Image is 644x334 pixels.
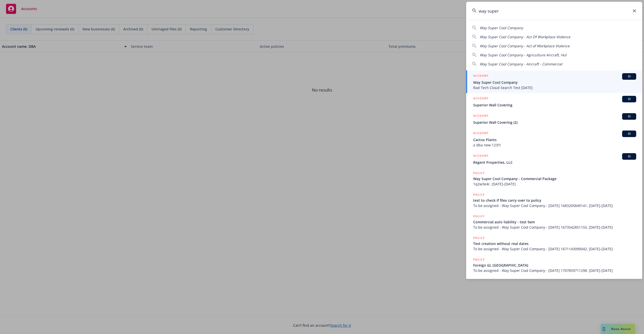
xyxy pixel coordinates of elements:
[473,219,636,225] span: Commercial auto liability - test 9am
[624,97,634,101] span: BI
[480,53,567,57] span: Way Super Cool Company - Agriculture Aircraft, Hul
[480,34,570,39] span: Way Super Cool Company - Act Of Workplace Violence
[473,225,636,230] span: To be assigned - Way Super Cool Company - [DATE] 1673542851155, [DATE]-[DATE]
[473,268,636,273] span: To be assigned - Way Super Cool Company - [DATE] 1707859711298, [DATE]-[DATE]
[466,254,642,276] a: POLICYForeign GL [GEOGRAPHIC_DATA]To be assigned - Way Super Cool Company - [DATE] 1707859711298,...
[473,192,485,197] h5: POLICY
[473,153,489,159] h5: ACCOUNT
[473,257,485,262] h5: POLICY
[466,233,642,254] a: POLICYTest creation without real datesTo be assigned - Way Super Cool Company - [DATE] 1671143090...
[624,154,634,159] span: BI
[473,176,636,181] span: Way Super Cool Company - Commercial Package
[473,214,485,219] h5: POLICY
[473,203,636,208] span: To be assigned - Way Super Cool Company - [DATE] 1683205849141, [DATE]-[DATE]
[473,235,485,240] h5: POLICY
[473,96,489,102] h5: ACCOUNT
[473,73,489,79] h5: ACCOUNT
[473,198,636,203] span: test to check if files carry over to policy
[473,80,636,85] span: Way Super Cool Company
[473,113,489,119] h5: ACCOUNT
[473,263,636,268] span: Foreign GL [GEOGRAPHIC_DATA]
[466,110,642,128] a: ACCOUNTBISuperior Wall Covering (2)
[466,93,642,110] a: ACCOUNTBISuperior Wall Covering
[480,25,523,30] span: Way Super Cool Company
[466,70,642,93] a: ACCOUNTBIWay Super Cool CompanyRad Tech Cloud Search Test [DATE]
[473,137,636,142] span: Cactus Plants
[624,74,634,79] span: BI
[624,132,634,136] span: BI
[473,171,485,176] h5: POLICY
[473,102,636,108] span: Superior Wall Covering
[473,85,636,90] span: Rad Tech Cloud Search Test [DATE]
[473,120,636,125] span: Superior Wall Covering (2)
[466,189,642,211] a: POLICYtest to check if files carry over to policyTo be assigned - Way Super Cool Company - [DATE]...
[466,150,642,168] a: ACCOUNTBIRegent Properties, LLC
[466,128,642,150] a: ACCOUNTBICactus Plantsa dba new 123!!!
[473,160,636,165] span: Regent Properties, LLC
[473,131,489,137] h5: ACCOUNT
[624,114,634,119] span: BI
[466,168,642,189] a: POLICYWay Super Cool Company - Commercial Package1q2w3e4r, [DATE]-[DATE]
[473,241,636,246] span: Test creation without real dates
[473,181,636,187] span: 1q2w3e4r, [DATE]-[DATE]
[473,246,636,252] span: To be assigned - Way Super Cool Company - [DATE] 1671143090042, [DATE]-[DATE]
[466,2,642,20] input: Search...
[466,211,642,233] a: POLICYCommercial auto liability - test 9amTo be assigned - Way Super Cool Company - [DATE] 167354...
[473,142,636,148] span: a dba new 123!!!
[480,62,562,66] span: Way Super Cool Company - Aircraft - Commercial
[480,44,570,48] span: Way Super Cool Company - Act of Workplace Violence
